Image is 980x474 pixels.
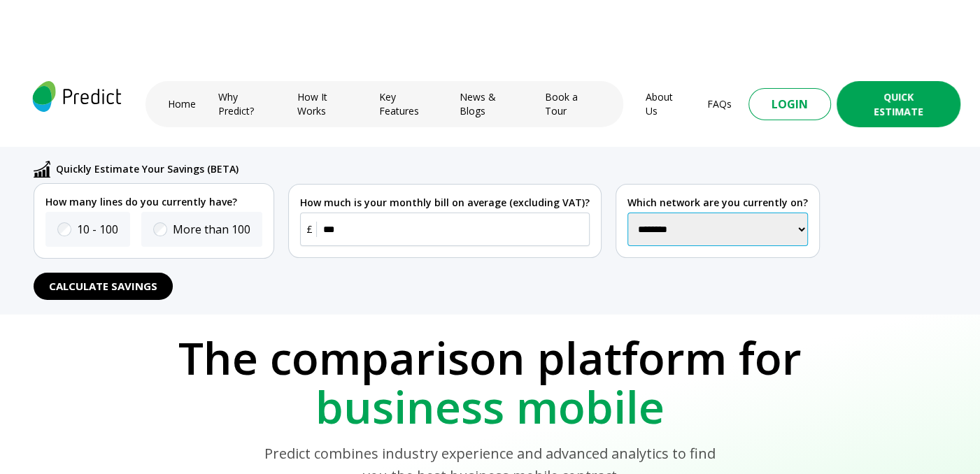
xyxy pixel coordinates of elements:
[707,97,732,111] a: FAQs
[20,333,960,382] p: The comparison platform for
[297,90,357,118] a: How It Works
[837,81,960,127] button: Quick Estimate
[49,278,157,294] span: Calculate Savings
[646,90,686,118] a: About Us
[545,90,601,118] a: Book a Tour
[45,195,262,209] p: How many lines do you currently have?
[77,221,118,238] label: 10 - 100
[460,90,523,118] a: News & Blogs
[168,97,196,111] a: Home
[20,382,960,431] p: business mobile
[173,221,250,238] label: More than 100
[627,196,808,210] p: Which network are you currently on?
[748,88,831,120] button: Login
[34,161,50,178] img: abc
[218,90,275,118] a: Why Predict?
[34,273,173,300] button: Calculate Savings
[379,90,436,118] a: Key Features
[303,222,317,237] span: £
[56,161,239,177] p: Quickly Estimate Your Savings (BETA)
[300,196,590,210] p: How much is your monthly bill on average (excluding VAT)?
[31,81,123,112] img: logo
